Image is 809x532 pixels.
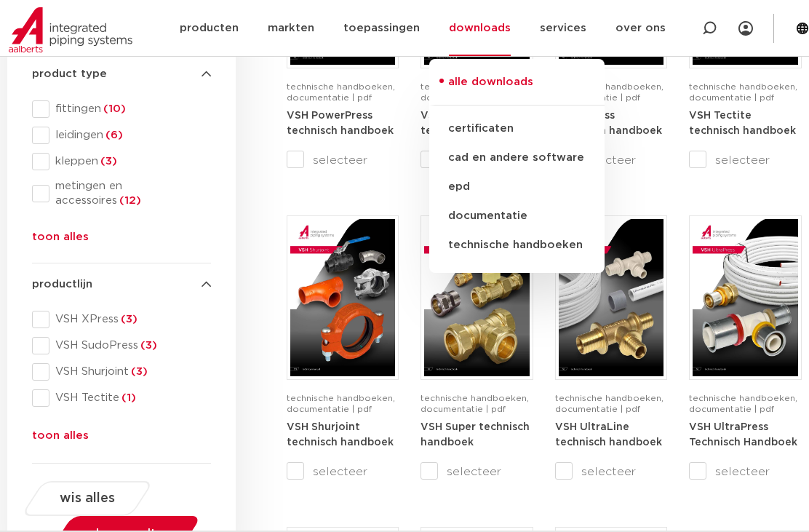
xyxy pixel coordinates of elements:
[555,82,663,102] span: technische handboeken, documentatie | pdf
[421,463,533,480] label: selecteer
[287,110,394,137] a: VSH PowerPress technisch handboek
[555,463,668,480] label: selecteer
[49,365,211,379] span: VSH Shurjoint
[101,103,126,114] span: (10)
[689,422,797,448] strong: VSH UltraPress Technisch Handboek
[287,463,399,480] label: selecteer
[693,219,798,376] img: VSH-UltraPress_A4TM_5008751_2025_3.0_NL-pdf.jpg
[287,82,395,102] span: technische handboeken, documentatie | pdf
[429,172,605,202] a: epd
[689,151,802,169] label: selecteer
[98,156,117,167] span: (3)
[117,195,141,206] span: (12)
[32,311,211,328] div: VSH XPress(3)
[119,392,136,403] span: (1)
[129,366,148,377] span: (3)
[49,102,211,116] span: fittingen
[555,422,662,448] strong: VSH UltraLine technisch handboek
[49,154,211,169] span: kleppen
[421,421,530,448] a: VSH Super technisch handboek
[429,74,605,106] a: alle downloads
[103,130,123,140] span: (6)
[32,127,211,144] div: leidingen(6)
[32,229,89,252] button: toon alles
[421,110,527,137] a: VSH SudoPress technisch handboek
[119,314,138,325] span: (3)
[287,422,394,448] strong: VSH Shurjoint technisch handboek
[689,463,802,480] label: selecteer
[555,110,662,137] a: VSH XPress technisch handboek
[32,100,211,118] div: fittingen(10)
[421,422,530,448] strong: VSH Super technisch handboek
[290,219,396,376] img: VSH-Shurjoint_A4TM_5008731_2024_3.0_EN-pdf.jpg
[421,394,529,413] span: technische handboeken, documentatie | pdf
[32,179,211,208] div: metingen en accessoires(12)
[287,394,395,413] span: technische handboeken, documentatie | pdf
[555,421,662,448] a: VSH UltraLine technisch handboek
[49,312,211,327] span: VSH XPress
[138,340,157,351] span: (3)
[32,276,211,293] h4: productlijn
[287,111,394,137] strong: VSH PowerPress technisch handboek
[32,337,211,354] div: VSH SudoPress(3)
[49,128,211,143] span: leidingen
[49,338,211,353] span: VSH SudoPress
[33,483,141,515] button: wis alles
[429,231,605,260] a: technische handboeken
[32,153,211,170] div: kleppen(3)
[555,111,662,137] strong: VSH XPress technisch handboek
[32,363,211,381] div: VSH Shurjoint(3)
[429,202,605,231] a: documentatie
[689,110,796,137] a: VSH Tectite technisch handboek
[287,151,399,169] label: selecteer
[559,219,664,376] img: VSH-UltraLine_A4TM_5010216_2022_1.0_NL-pdf.jpg
[32,65,211,83] h4: product type
[424,219,530,376] img: VSH-Super_A4TM_5007411-2022-2.1_NL-1-pdf.jpg
[555,394,663,413] span: technische handboeken, documentatie | pdf
[49,391,211,405] span: VSH Tectite
[689,82,797,102] span: technische handboeken, documentatie | pdf
[49,179,211,208] span: metingen en accessoires
[421,82,529,102] span: technische handboeken, documentatie | pdf
[555,151,668,169] label: selecteer
[689,111,796,137] strong: VSH Tectite technisch handboek
[421,111,527,137] strong: VSH SudoPress technisch handboek
[689,394,797,413] span: technische handboeken, documentatie | pdf
[287,421,394,448] a: VSH Shurjoint technisch handboek
[32,389,211,407] div: VSH Tectite(1)
[689,421,797,448] a: VSH UltraPress Technisch Handboek
[32,427,89,450] button: toon alles
[429,143,605,172] a: cad en andere software
[429,114,605,143] a: certificaten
